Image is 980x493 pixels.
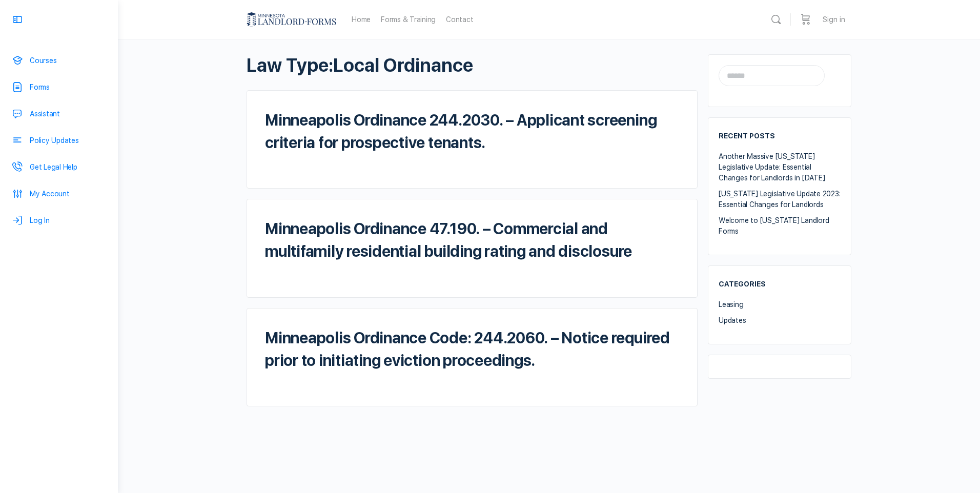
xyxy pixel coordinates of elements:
[30,83,50,92] span: Forms
[30,56,56,65] span: Courses
[265,111,657,152] a: Minneapolis Ordinance 244.2030. – Applicant screening criteria for prospective tenants.
[30,136,79,145] span: Policy Updates
[719,300,744,309] a: Leasing
[30,190,70,198] span: My Account
[719,152,825,182] a: Another Massive [US_STATE] Legislative Update: Essential Changes for Landlords in [DATE]
[30,216,50,225] span: Log In
[247,54,698,76] h1: Law Type:
[719,190,841,209] a: [US_STATE] Legislative Update 2023: Essential Changes for Landlords
[30,163,77,172] span: Get Legal Help
[265,219,632,260] a: Minneapolis Ordinance 47.190. – Commercial and multifamily residential building rating and disclo...
[719,216,829,235] a: Welcome to [US_STATE] Landlord Forms
[446,15,473,24] span: Contact
[766,13,786,26] a: Search
[265,328,670,369] a: Minneapolis Ordinance Code: 244.2060. – Notice required prior to initiating eviction proceedings.
[352,15,371,24] span: Home
[333,54,473,76] span: Local Ordinance
[719,276,766,292] h2: Categories
[719,128,775,143] h2: Recent Posts
[381,15,436,24] span: Forms & Training
[816,8,851,31] a: Sign in
[719,316,746,324] a: Updates
[30,110,60,118] span: Assistant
